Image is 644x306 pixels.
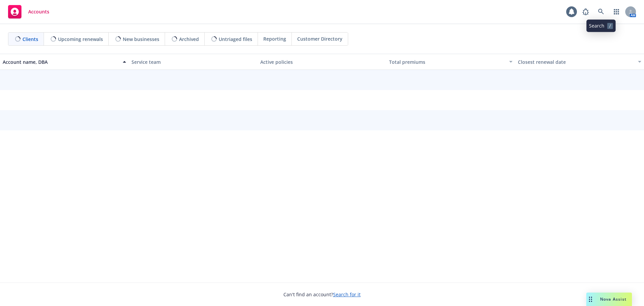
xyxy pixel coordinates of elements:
span: Archived [179,36,199,43]
a: Search [594,5,608,18]
span: Reporting [263,35,286,42]
div: Closest renewal date [518,58,634,65]
div: Account name, DBA [3,58,119,65]
span: Customer Directory [297,35,342,42]
div: Total premiums [389,58,505,65]
span: Upcoming renewals [58,36,103,43]
button: Total premiums [386,54,515,70]
span: Clients [22,36,38,43]
span: New businesses [123,36,159,43]
button: Closest renewal date [515,54,644,70]
a: Search for it [333,291,361,298]
div: Drag to move [586,293,595,306]
a: Accounts [5,2,52,21]
div: Service team [131,58,255,65]
button: Active policies [258,54,386,70]
a: Switch app [610,5,623,18]
span: Untriaged files [219,36,252,43]
button: Service team [129,54,258,70]
span: Nova Assist [600,296,627,302]
div: Active policies [260,58,384,65]
span: Accounts [28,9,49,14]
span: Can't find an account? [283,291,361,298]
button: Nova Assist [586,293,632,306]
a: Report a Bug [579,5,592,18]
